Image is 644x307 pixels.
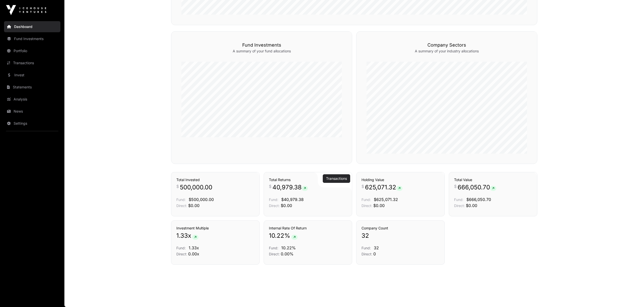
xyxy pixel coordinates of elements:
span: 1.33x [189,245,199,250]
span: Direct: [176,203,187,208]
a: News [4,106,60,117]
a: Statements [4,82,60,93]
span: 0 [373,251,376,256]
span: $40,979.38 [281,197,304,202]
a: Invest [4,70,60,81]
h3: Investment Multiple [176,226,254,231]
h3: Internal Rate Of Return [269,226,347,231]
span: $625,071.32 [374,197,398,202]
p: A summary of your fund allocations [181,49,342,54]
span: Fund: [176,246,186,250]
iframe: Chat Widget [619,283,644,307]
p: A summary of your industry allocations [367,49,527,54]
h3: Total Invested [176,177,254,182]
h3: Company Sectors [367,42,527,49]
span: 625,071.32 [365,183,403,191]
span: 32 [361,232,369,240]
span: 500,000.00 [180,183,212,191]
span: $0.00 [373,203,385,208]
h3: Fund Investments [181,42,342,49]
h3: Total Returns [269,177,347,182]
span: 0.00% [281,251,294,256]
button: Transactions [323,174,350,183]
span: Direct: [361,252,372,256]
span: 10.22 [269,232,284,240]
a: Fund Investments [4,33,60,44]
span: Fund: [361,246,371,250]
span: % [284,232,290,240]
span: Direct: [269,203,280,208]
a: Settings [4,118,60,129]
span: x [188,232,191,240]
img: Icehouse Ventures Logo [6,5,46,15]
span: Fund: [269,246,278,250]
span: Fund: [361,197,371,202]
span: $0.00 [466,203,477,208]
span: 32 [374,245,379,250]
span: Direct: [454,203,465,208]
span: 40,979.38 [272,183,308,191]
span: $500,000.00 [189,197,214,202]
span: Fund: [269,197,278,202]
span: 666,050.70 [458,183,496,191]
span: Fund: [176,197,186,202]
span: Direct: [269,252,280,256]
span: $ [454,183,457,189]
span: Direct: [176,252,187,256]
span: $ [361,183,364,189]
a: Portfolio [4,45,60,56]
span: $ [176,183,179,189]
a: Transactions [4,57,60,69]
span: 1.33 [176,232,188,240]
a: Dashboard [4,21,60,32]
a: Analysis [4,94,60,105]
h3: Company Count [361,226,439,231]
a: Transactions [326,176,347,181]
span: $0.00 [188,203,199,208]
span: Direct: [361,203,372,208]
span: $666,050.70 [466,197,491,202]
span: 0.00x [188,251,199,256]
span: Fund: [454,197,463,202]
span: $ [269,183,271,189]
h3: Total Value [454,177,532,182]
span: 10.22% [281,245,296,250]
h3: Holding Value [361,177,439,182]
span: $0.00 [281,203,292,208]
